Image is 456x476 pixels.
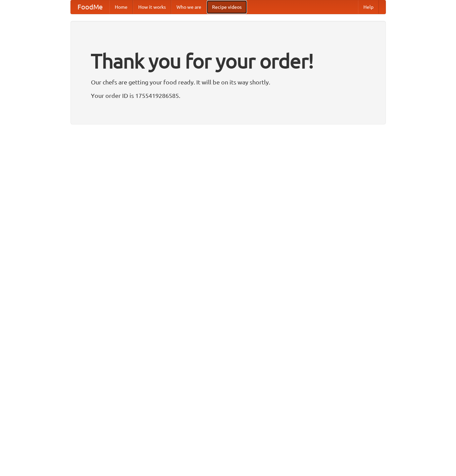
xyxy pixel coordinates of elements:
[71,0,109,14] a: FoodMe
[207,0,247,14] a: Recipe videos
[171,0,207,14] a: Who we are
[91,90,365,101] p: Your order ID is 1755419286585.
[109,0,133,14] a: Home
[91,45,365,77] h1: Thank you for your order!
[91,77,365,87] p: Our chefs are getting your food ready. It will be on its way shortly.
[133,0,171,14] a: How it works
[358,0,379,14] a: Help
